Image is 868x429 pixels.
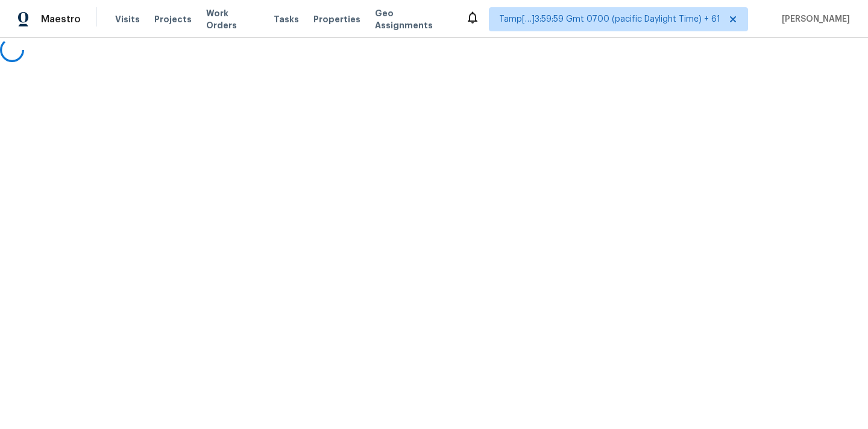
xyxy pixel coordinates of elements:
[499,13,720,25] span: Tamp[…]3:59:59 Gmt 0700 (pacific Daylight Time) + 61
[41,13,81,25] span: Maestro
[206,7,259,31] span: Work Orders
[115,13,140,25] span: Visits
[777,13,850,25] span: [PERSON_NAME]
[274,15,299,23] span: Tasks
[313,13,360,25] span: Properties
[154,13,192,25] span: Projects
[375,7,451,31] span: Geo Assignments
